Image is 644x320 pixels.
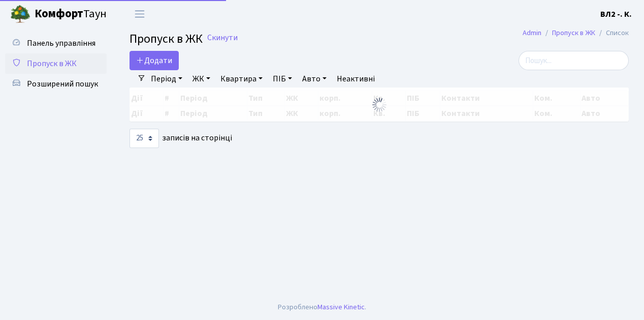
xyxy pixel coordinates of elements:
a: Пропуск в ЖК [5,53,107,74]
a: Авто [298,70,331,88]
li: Список [595,27,629,39]
label: записів на сторінці [130,129,232,148]
input: Пошук... [519,51,629,70]
img: logo.png [10,4,30,24]
span: Розширений пошук [27,78,98,90]
a: Панель управління [5,33,107,53]
select: записів на сторінці [130,129,159,148]
span: Таун [35,6,107,23]
nav: breadcrumb [507,22,644,44]
img: Обробка... [371,97,388,113]
b: ВЛ2 -. К. [600,9,632,20]
a: Пропуск в ЖК [552,27,595,38]
span: Додати [136,55,172,66]
a: ВЛ2 -. К. [600,8,632,20]
a: Неактивні [333,70,379,88]
a: ЖК [188,70,214,88]
a: Massive Kinetic [317,302,365,312]
button: Переключити навігацію [127,6,152,22]
a: ПІБ [269,70,296,88]
a: Розширений пошук [5,74,107,94]
span: Пропуск в ЖК [27,58,77,69]
div: Розроблено . [278,302,366,313]
span: Панель управління [27,38,95,49]
a: Admin [523,27,541,38]
span: Пропуск в ЖК [130,30,203,48]
a: Період [147,70,186,88]
a: Додати [130,51,179,70]
a: Скинути [207,33,238,43]
a: Квартира [216,70,267,88]
b: Комфорт [35,6,83,22]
